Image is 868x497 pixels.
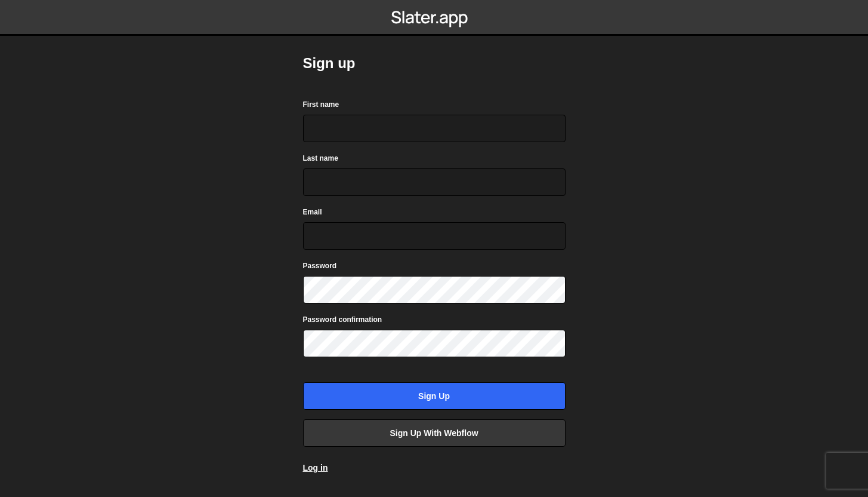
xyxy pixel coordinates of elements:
[303,206,322,218] label: Email
[303,419,566,447] a: Sign up with Webflow
[303,382,566,410] input: Sign up
[303,152,338,164] label: Last name
[303,463,328,473] a: Log in
[303,314,382,326] label: Password confirmation
[303,260,337,272] label: Password
[303,99,339,111] label: First name
[303,54,566,73] h2: Sign up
